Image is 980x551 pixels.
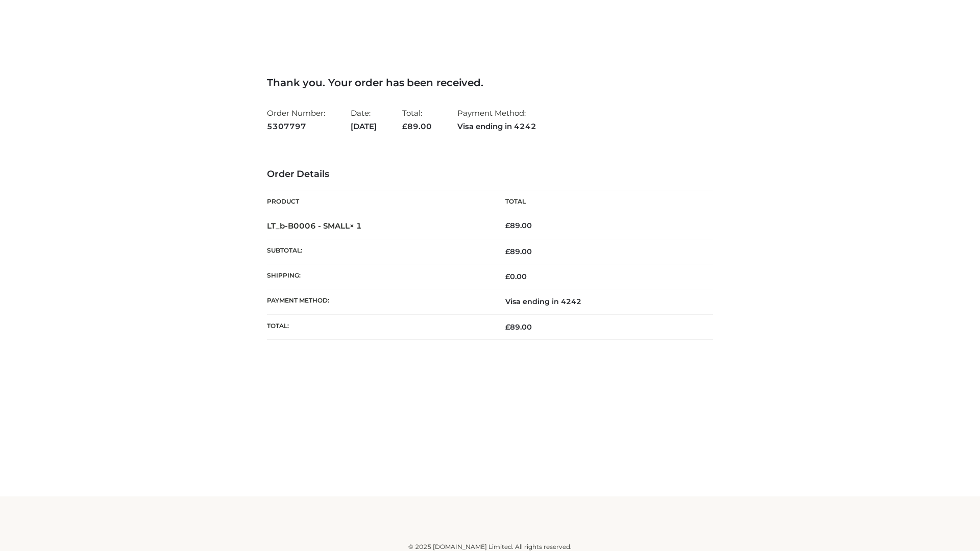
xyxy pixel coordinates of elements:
td: Visa ending in 4242 [490,289,713,314]
th: Total [490,190,713,213]
bdi: 0.00 [505,272,527,281]
span: £ [505,272,510,281]
span: 89.00 [505,322,532,332]
th: Total: [267,314,490,339]
span: £ [505,322,510,332]
th: Shipping: [267,264,490,289]
li: Date: [351,104,377,135]
th: Subtotal: [267,239,490,264]
span: £ [505,247,510,256]
li: Payment Method: [457,104,536,135]
bdi: 89.00 [505,221,532,230]
strong: Visa ending in 4242 [457,120,536,133]
h3: Thank you. Your order has been received. [267,77,713,89]
li: Order Number: [267,104,325,135]
strong: [DATE] [351,120,377,133]
strong: LT_b-B0006 - SMALL [267,221,362,231]
span: 89.00 [402,121,432,131]
strong: × 1 [350,221,362,231]
span: £ [402,121,407,131]
li: Total: [402,104,432,135]
th: Product [267,190,490,213]
h3: Order Details [267,169,713,180]
span: £ [505,221,510,230]
span: 89.00 [505,247,532,256]
strong: 5307797 [267,120,325,133]
th: Payment method: [267,289,490,314]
